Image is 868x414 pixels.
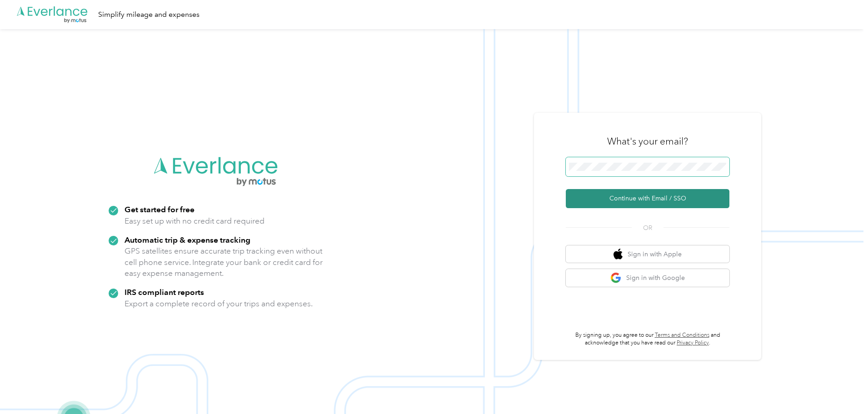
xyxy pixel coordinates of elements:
[566,331,729,347] p: By signing up, you agree to our and acknowledge that you have read our .
[125,245,323,279] p: GPS satellites ensure accurate trip tracking even without cell phone service. Integrate your bank...
[614,249,623,260] img: apple logo
[655,332,709,339] a: Terms and Conditions
[566,189,729,208] button: Continue with Email / SSO
[98,9,200,20] div: Simplify mileage and expenses
[125,205,195,214] strong: Get started for free
[566,269,729,287] button: google logoSign in with Google
[125,215,264,227] p: Easy set up with no credit card required
[125,298,313,309] p: Export a complete record of your trips and expenses.
[125,235,250,244] strong: Automatic trip & expense tracking
[677,339,709,346] a: Privacy Policy
[125,287,204,297] strong: IRS compliant reports
[607,135,688,148] h3: What's your email?
[610,272,622,284] img: google logo
[632,223,663,233] span: OR
[566,245,729,263] button: apple logoSign in with Apple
